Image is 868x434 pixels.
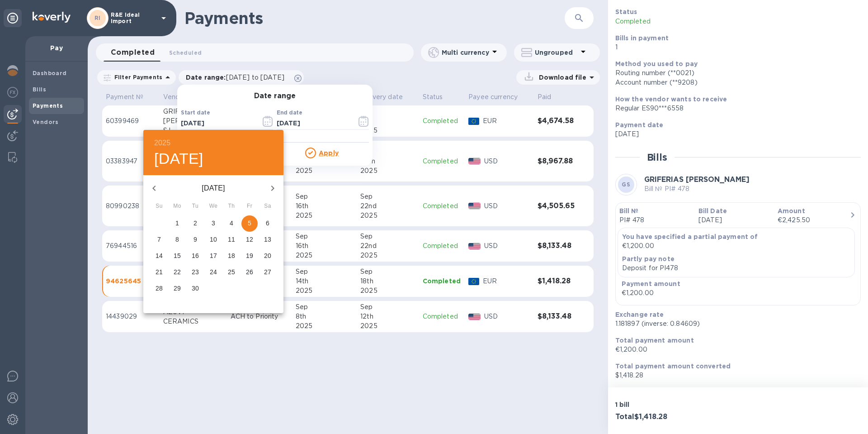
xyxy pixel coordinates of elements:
[151,232,167,248] button: 7
[151,202,167,211] span: Su
[228,251,235,260] p: 18
[175,235,179,244] p: 8
[205,264,222,281] button: 24
[259,264,276,281] button: 27
[259,248,276,264] button: 20
[264,267,271,277] p: 27
[151,264,167,281] button: 21
[259,202,276,211] span: Sa
[223,232,240,248] button: 11
[223,215,240,232] button: 4
[205,202,222,211] span: We
[228,267,235,277] p: 25
[205,232,222,248] button: 10
[223,264,240,281] button: 25
[157,235,161,244] p: 7
[230,219,233,228] p: 4
[192,251,199,260] p: 16
[210,235,217,244] p: 10
[259,215,276,232] button: 6
[187,215,203,232] button: 2
[174,267,181,277] p: 22
[187,248,203,264] button: 16
[193,235,197,244] p: 9
[187,202,203,211] span: Tu
[193,219,197,228] p: 2
[246,251,253,260] p: 19
[165,183,262,194] p: [DATE]
[156,284,163,293] p: 28
[169,202,185,211] span: Mo
[192,267,199,277] p: 23
[210,251,217,260] p: 17
[187,281,203,297] button: 30
[156,251,163,260] p: 14
[228,235,235,244] p: 11
[169,232,185,248] button: 8
[169,215,185,232] button: 1
[223,248,240,264] button: 18
[174,251,181,260] p: 15
[205,248,222,264] button: 17
[223,202,240,211] span: Th
[174,284,181,293] p: 29
[210,267,217,277] p: 24
[241,215,258,232] button: 5
[169,248,185,264] button: 15
[241,264,258,281] button: 26
[266,219,269,228] p: 6
[192,284,199,293] p: 30
[151,281,167,297] button: 28
[169,264,185,281] button: 22
[264,251,271,260] p: 20
[187,232,203,248] button: 9
[175,219,179,228] p: 1
[169,281,185,297] button: 29
[154,149,203,168] button: [DATE]
[154,137,170,149] button: 2025
[259,232,276,248] button: 13
[205,215,222,232] button: 3
[248,219,251,228] p: 5
[151,248,167,264] button: 14
[241,248,258,264] button: 19
[156,267,163,277] p: 21
[246,267,253,277] p: 26
[246,235,253,244] p: 12
[264,235,271,244] p: 13
[187,264,203,281] button: 23
[212,219,215,228] p: 3
[241,232,258,248] button: 12
[241,202,258,211] span: Fr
